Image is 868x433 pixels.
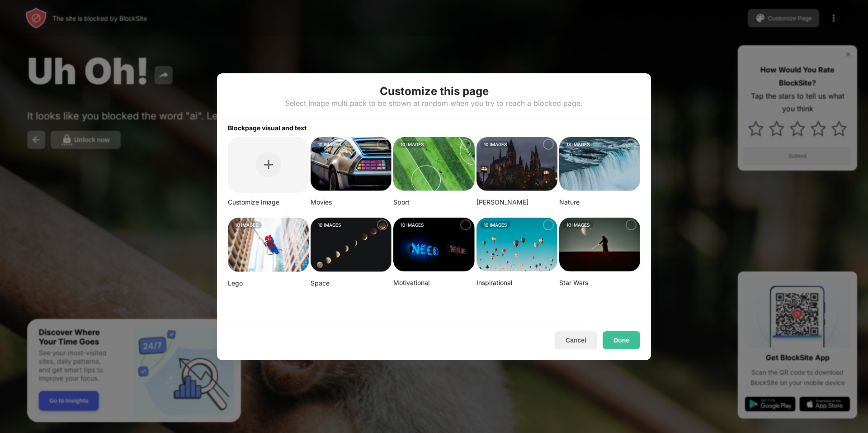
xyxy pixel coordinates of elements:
[397,221,427,228] div: 10 IMAGES
[228,198,309,206] div: Customize Image
[393,218,474,272] img: alexis-fauvet-qfWf9Muwp-c-unsplash-small.png
[311,218,392,272] img: linda-xu-KsomZsgjLSA-unsplash.png
[476,218,557,272] img: ian-dooley-DuBNA1QMpPA-unsplash-small.png
[563,141,593,148] div: 18 IMAGES
[476,137,557,191] img: aditya-vyas-5qUJfO4NU4o-unsplash-small.png
[311,198,392,206] div: Movies
[285,99,583,108] div: Select Image multi pack to be shown at random when you try to reach a blocked page.
[231,221,262,228] div: 10 IMAGES
[311,137,392,191] img: image-26.png
[559,137,640,191] img: aditya-chinchure-LtHTe32r_nA-unsplash.png
[397,141,427,148] div: 10 IMAGES
[228,279,309,287] div: Lego
[393,137,474,191] img: jeff-wang-p2y4T4bFws4-unsplash-small.png
[555,331,597,349] button: Cancel
[476,279,557,287] div: Inspirational
[228,218,309,272] img: mehdi-messrro-gIpJwuHVwt0-unsplash-small.png
[480,141,510,148] div: 10 IMAGES
[480,221,510,228] div: 10 IMAGES
[559,279,640,287] div: Star Wars
[563,221,593,228] div: 10 IMAGES
[393,279,474,287] div: Motivational
[314,221,344,228] div: 10 IMAGES
[559,198,640,206] div: Nature
[476,198,557,206] div: [PERSON_NAME]
[380,84,489,99] div: Customize this page
[603,331,640,349] button: Done
[217,119,651,132] div: Blockpage visual and text
[559,218,640,272] img: image-22-small.png
[264,160,273,169] img: plus.svg
[311,279,392,287] div: Space
[314,141,344,148] div: 10 IMAGES
[393,198,474,206] div: Sport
